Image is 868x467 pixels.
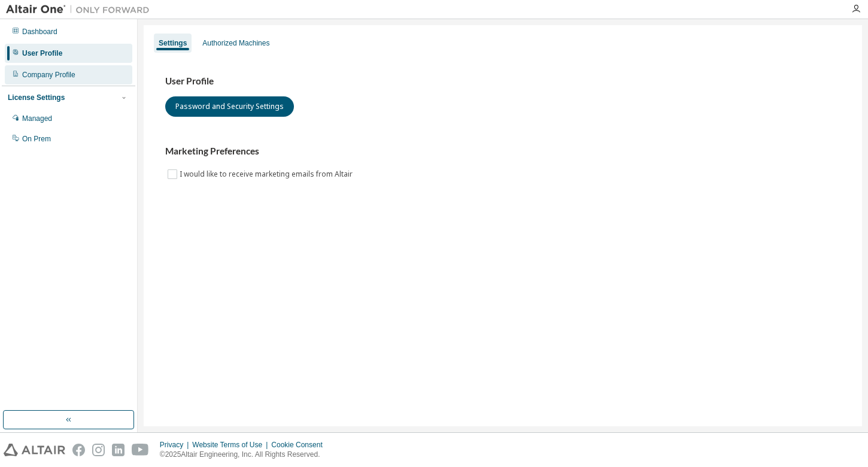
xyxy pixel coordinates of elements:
[92,444,105,456] img: instagram.svg
[6,4,156,16] img: Altair One
[160,450,330,460] p: © 2025 Altair Engineering, Inc. All Rights Reserved.
[112,444,125,456] img: linkedin.svg
[165,96,294,117] button: Password and Security Settings
[22,27,57,37] div: Dashboard
[22,134,51,144] div: On Prem
[165,75,840,87] h3: User Profile
[72,444,85,456] img: facebook.svg
[192,440,271,450] div: Website Terms of Use
[132,444,149,456] img: youtube.svg
[271,440,329,450] div: Cookie Consent
[8,93,65,102] div: License Settings
[180,167,355,181] label: I would like to receive marketing emails from Altair
[22,48,62,58] div: User Profile
[159,38,187,48] div: Settings
[4,444,65,456] img: altair_logo.svg
[160,440,192,450] div: Privacy
[22,114,52,123] div: Managed
[22,70,75,80] div: Company Profile
[165,145,840,157] h3: Marketing Preferences
[202,38,269,48] div: Authorized Machines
